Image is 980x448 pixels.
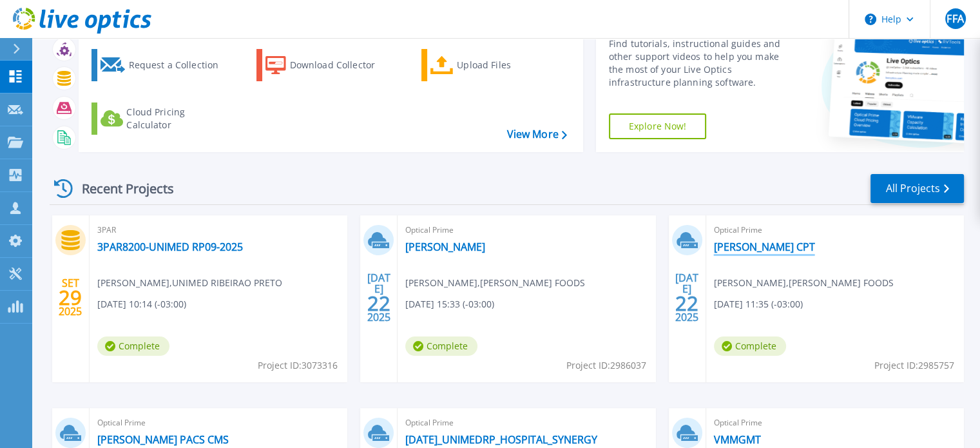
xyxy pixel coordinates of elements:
[714,276,894,290] span: [PERSON_NAME] , [PERSON_NAME] FOODS
[714,416,956,430] span: Optical Prime
[97,297,186,311] span: [DATE] 10:14 (-03:00)
[97,433,229,446] a: [PERSON_NAME] PACS CMS
[566,358,646,373] span: Project ID: 2986037
[50,173,191,204] div: Recent Projects
[367,298,390,309] span: 22
[256,49,400,81] a: Download Collector
[128,52,231,78] div: Request a Collection
[405,276,585,290] span: [PERSON_NAME] , [PERSON_NAME] FOODS
[97,336,169,356] span: Complete
[874,358,954,373] span: Project ID: 2985757
[609,113,707,139] a: Explore Now!
[367,274,391,321] div: [DATE] 2025
[946,14,963,24] span: FFA
[405,240,485,253] a: [PERSON_NAME]
[91,102,235,135] a: Cloud Pricing Calculator
[405,223,648,237] span: Optical Prime
[675,274,699,321] div: [DATE] 2025
[58,274,82,321] div: SET 2025
[97,276,282,290] span: [PERSON_NAME] , UNIMED RIBEIRAO PRETO
[97,416,340,430] span: Optical Prime
[405,336,477,356] span: Complete
[405,297,494,311] span: [DATE] 15:33 (-03:00)
[870,174,964,203] a: All Projects
[126,106,229,131] div: Cloud Pricing Calculator
[91,49,235,81] a: Request a Collection
[97,223,340,237] span: 3PAR
[714,297,803,311] span: [DATE] 11:35 (-03:00)
[405,416,648,430] span: Optical Prime
[457,52,560,78] div: Upload Files
[290,52,393,78] div: Download Collector
[675,298,698,309] span: 22
[506,128,566,141] a: View More
[714,240,815,253] a: [PERSON_NAME] CPT
[714,336,786,356] span: Complete
[258,358,338,373] span: Project ID: 3073316
[59,292,82,303] span: 29
[609,37,794,89] div: Find tutorials, instructional guides and other support videos to help you make the most of your L...
[421,49,565,81] a: Upload Files
[97,240,243,253] a: 3PAR8200-UNIMED RP09-2025
[714,433,761,446] a: VMMGMT
[714,223,956,237] span: Optical Prime
[405,433,597,446] a: [DATE]_UNIMEDRP_HOSPITAL_SYNERGY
